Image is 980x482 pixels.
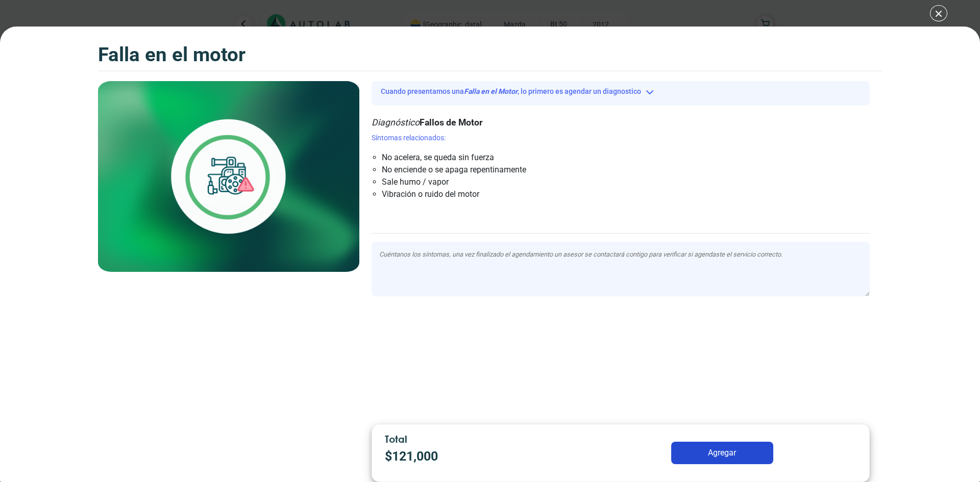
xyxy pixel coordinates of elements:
[671,442,773,464] button: Agregar
[382,188,772,200] li: Vibración o ruido del motor
[98,43,246,66] h3: Falla en el Motor
[385,433,407,445] span: Total
[420,117,482,128] span: Fallos de Motor
[382,151,772,164] li: No acelera, se queda sin fuerza
[382,164,772,176] li: No enciende o se apaga repentinamente
[372,84,870,99] button: Cuando presentamos unaFalla en el Motor, lo primero es agendar un diagnostico
[372,117,420,128] span: Diagnóstico
[385,447,573,466] p: $ 121,000
[372,133,870,143] p: Síntomas relacionados:
[382,176,772,188] li: Sale humo / vapor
